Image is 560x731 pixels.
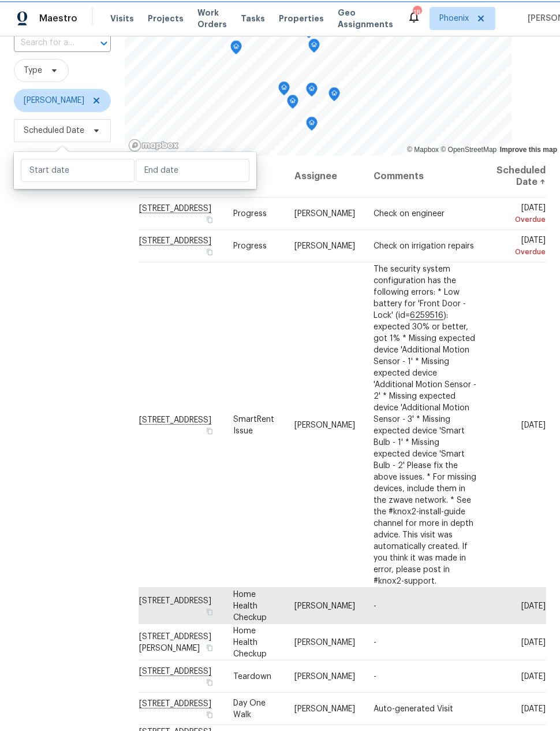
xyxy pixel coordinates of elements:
span: Maestro [39,13,77,24]
span: Day One Walk [233,699,266,719]
span: [PERSON_NAME] [294,602,355,610]
span: [DATE] [495,236,546,258]
span: Type [24,65,42,76]
div: Map marker [230,40,242,58]
span: [STREET_ADDRESS][PERSON_NAME] [139,632,211,652]
button: Copy Address [204,642,215,652]
span: Visits [110,13,134,24]
button: Copy Address [204,710,215,720]
span: [PERSON_NAME] [294,421,355,429]
span: Check on engineer [374,210,445,218]
span: Teardown [233,673,271,681]
span: Projects [148,13,184,24]
span: - [374,602,376,610]
input: Search for an address... [14,34,79,52]
span: [STREET_ADDRESS] [139,596,211,604]
th: Scheduled Date ↑ [486,155,546,198]
a: OpenStreetMap [440,146,496,154]
th: Comments [364,155,487,198]
span: [PERSON_NAME] [294,673,355,681]
div: Map marker [306,117,318,135]
span: Check on irrigation repairs [374,242,474,250]
span: [DATE] [521,705,546,713]
span: The security system configuration has the following errors: * Low battery for 'Front Door - Lock'... [374,265,476,585]
span: [DATE] [521,421,546,429]
span: Phoenix [439,13,469,24]
span: [DATE] [521,638,546,646]
span: Tasks [241,14,265,23]
div: Map marker [287,95,298,113]
span: [PERSON_NAME] [294,210,355,218]
span: Scheduled Date [24,125,84,136]
span: Properties [279,13,324,24]
button: Copy Address [204,677,215,688]
span: Work Orders [197,7,227,30]
div: Map marker [308,39,320,57]
button: Open [96,35,112,51]
span: [PERSON_NAME] [294,242,355,250]
span: Home Health Checkup [233,590,267,621]
button: Copy Address [204,247,215,257]
button: Copy Address [204,214,215,225]
button: Copy Address [204,425,215,436]
span: [DATE] [495,204,546,225]
th: Assignee [285,155,364,198]
div: 18 [413,7,421,18]
span: [DATE] [521,673,546,681]
span: - [374,673,376,681]
div: Map marker [306,83,318,101]
div: Map marker [328,87,340,105]
div: Map marker [278,81,290,99]
span: [PERSON_NAME] [24,95,84,106]
div: Overdue [495,246,546,258]
div: Overdue [495,214,546,225]
input: End date [136,159,249,182]
span: SmartRent Issue [233,415,274,435]
span: [PERSON_NAME] [294,638,355,646]
span: Progress [233,242,267,250]
span: [DATE] [521,602,546,610]
span: [PERSON_NAME] [294,705,355,713]
span: Progress [233,210,267,218]
a: Improve this map [500,146,557,154]
input: Start date [21,159,135,182]
span: Auto-generated Visit [374,705,453,713]
span: Home Health Checkup [233,626,267,658]
button: Copy Address [204,606,215,617]
span: - [374,638,376,646]
span: Geo Assignments [338,7,393,30]
a: Mapbox [407,146,439,154]
a: Mapbox homepage [128,139,179,152]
